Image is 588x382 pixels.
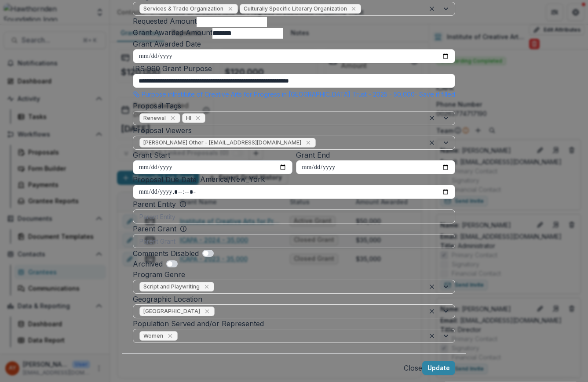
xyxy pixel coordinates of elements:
div: Clear selected options [427,4,437,14]
button: Close [404,363,422,373]
div: Clear selected options [427,306,437,317]
p: Parent Grant [133,223,176,234]
div: Remove Renewal [168,114,177,123]
span: Script and Playwriting [143,284,200,290]
span: Women [143,333,163,339]
div: Clear selected options [427,331,437,341]
label: Grant End [296,151,330,159]
span: America/New_York [200,175,265,184]
label: Grant Start [133,151,170,159]
label: Population Served and/or Represented [133,319,264,328]
div: Clear selected options [427,137,437,148]
div: Remove Africa [203,307,212,316]
label: IRS 990 Grant Purpose [133,64,212,73]
div: Remove Services & Trade Organization [226,4,235,13]
label: Program Genre [133,270,185,279]
div: Clear selected options [427,113,437,123]
label: Grant Awarded Date [133,40,201,48]
label: Proposal Viewers [133,126,192,135]
div: Clear selected options [427,281,437,292]
label: Requested Amount [133,17,197,25]
span: [PERSON_NAME] Other - [EMAIL_ADDRESS][DOMAIN_NAME] [143,140,301,146]
label: Grant Awarded Amount [133,28,212,37]
span: Services & Trade Organization [143,6,223,12]
div: Remove Women [166,332,175,340]
div: Remove HI [194,114,202,123]
p: Purpose in Institute of Creative Arts for Progress in [GEOGRAPHIC_DATA] Trust - 2025 - 50,000 - S... [142,90,455,99]
span: Culturally Specific Literary Organization [244,6,347,12]
span: HI [186,115,191,121]
label: Proposal Tags [133,101,181,110]
button: Update [422,361,455,375]
div: Remove Andreas Other - andreas@hawthornden.org [304,138,313,147]
label: Comments Disabled [133,248,199,259]
span: Renewal [143,115,166,121]
span: [GEOGRAPHIC_DATA] [143,308,200,314]
label: Proposal Due Date [133,174,197,185]
div: Remove Culturally Specific Literary Organization [349,4,358,13]
p: Parent Entity [133,199,176,209]
label: Geographic Location [133,295,202,303]
div: Remove Script and Playwriting [202,282,211,291]
label: Archived [133,259,163,269]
